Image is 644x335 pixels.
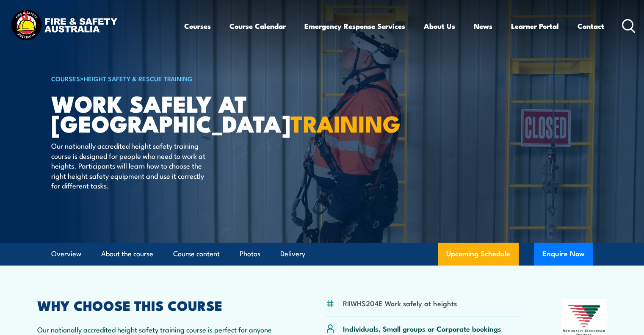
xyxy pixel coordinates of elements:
[51,74,80,83] a: COURSES
[51,243,81,265] a: Overview
[101,243,153,265] a: About the course
[37,299,285,311] h2: WHY CHOOSE THIS COURSE
[280,243,305,265] a: Delivery
[51,73,260,83] h6: >
[578,15,604,37] a: Contact
[424,15,455,37] a: About Us
[240,243,260,265] a: Photos
[511,15,559,37] a: Learner Portal
[51,93,260,133] h1: Work Safely at [GEOGRAPHIC_DATA]
[290,105,401,140] strong: TRAINING
[51,141,206,190] p: Our nationally accredited height safety training course is designed for people who need to work a...
[438,243,519,266] a: Upcoming Schedule
[534,243,593,266] button: Enquire Now
[84,74,193,83] a: Height Safety & Rescue Training
[229,15,286,37] a: Course Calendar
[173,243,220,265] a: Course content
[474,15,492,37] a: News
[304,15,405,37] a: Emergency Response Services
[343,324,501,333] p: Individuals, Small groups or Corporate bookings
[184,15,211,37] a: Courses
[343,298,457,308] li: RIIWHS204E Work safely at heights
